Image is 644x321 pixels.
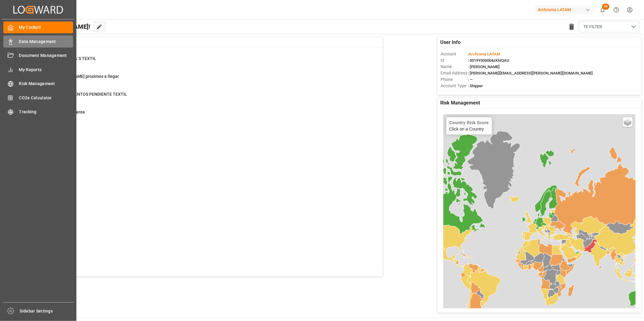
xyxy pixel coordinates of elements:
[19,109,73,115] span: Tracking
[623,117,632,127] a: Layers
[583,24,602,30] span: TE FILTER
[19,67,73,73] span: My Reports
[19,81,73,87] span: Risk Management
[3,106,73,118] a: Tracking
[3,92,73,104] a: CO2e Calculator
[3,64,73,75] a: My Reports
[3,22,73,33] a: My Cockpit
[3,35,73,47] a: Data Management
[535,5,593,14] div: Archroma LATAM
[441,99,480,107] span: Risk Management
[441,39,461,46] span: User Info
[468,52,500,56] span: :
[441,64,468,70] span: Name
[441,83,468,89] span: Account Type
[596,3,609,17] button: show 66 new notifications
[19,24,73,31] span: My Cockpit
[31,91,375,104] a: 9ENVIO DOCUMENTOS PENDIENTE TEXTILPurchase Orders
[3,78,73,90] a: Risk Management
[19,38,73,45] span: Data Management
[449,120,489,131] div: Click on a Country
[3,50,73,61] a: Document Management
[46,74,119,79] span: En [PERSON_NAME] proximos a llegar
[535,4,596,15] button: Archroma LATAM
[468,84,483,88] span: : Shipper
[468,71,593,75] span: : [PERSON_NAME][EMAIL_ADDRESS][PERSON_NAME][DOMAIN_NAME]
[441,57,468,64] span: Id
[31,55,375,68] a: 79CAMBIO DE ETA´S TEXTILContainer Schema
[31,109,375,122] a: 512Textil PO PendientePurchase Orders
[602,4,609,10] span: 66
[20,308,74,314] span: Sidebar Settings
[19,95,73,101] span: CO2e Calculator
[468,77,473,82] span: : —
[609,3,623,17] button: Help Center
[579,21,639,32] button: open menu
[25,21,90,32] span: Hello [PERSON_NAME]!
[441,70,468,76] span: Email Address
[468,58,509,63] span: : 0019Y000004zKhIQAU
[468,65,500,69] span: : [PERSON_NAME]
[46,92,127,97] span: ENVIO DOCUMENTOS PENDIENTE TEXTIL
[441,76,468,83] span: Phone
[441,51,468,57] span: Account
[19,52,73,59] span: Document Management
[31,73,375,86] a: 73En [PERSON_NAME] proximos a llegarContainer Schema
[449,120,489,125] h4: Country Risk Score
[469,52,500,56] span: Archroma LATAM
